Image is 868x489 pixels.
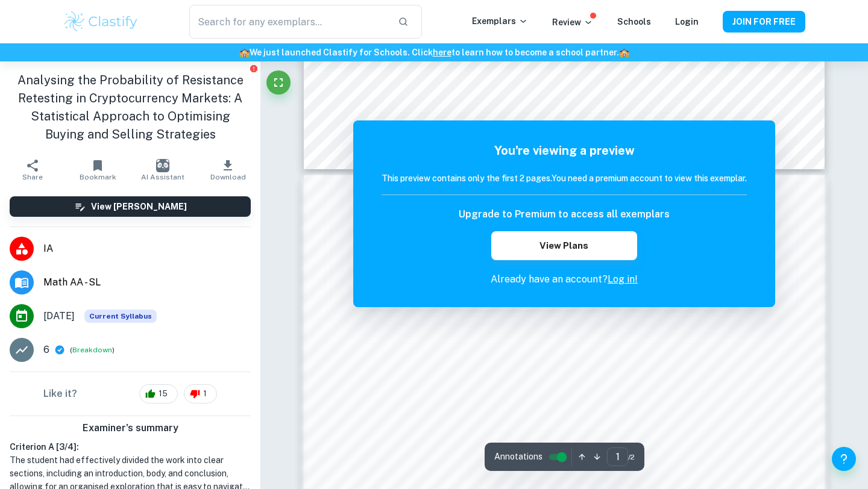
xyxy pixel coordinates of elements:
a: Log in! [608,273,638,285]
h6: Upgrade to Premium to access all exemplars [459,207,670,222]
a: Schools [617,17,651,26]
p: Already have an account? [382,272,747,287]
img: Clastify logo [63,10,139,34]
h6: Like it? [43,387,77,401]
img: AI Assistant [156,159,169,172]
span: Annotations [494,450,542,463]
input: Search for any exemplars... [189,5,388,39]
p: 6 [43,343,49,357]
button: View Plans [491,231,637,260]
span: 🏫 [239,48,250,57]
span: 15 [152,388,174,400]
button: Download [195,153,260,187]
span: [DATE] [43,309,75,323]
button: Report issue [249,64,258,73]
button: AI Assistant [130,153,195,187]
span: Share [22,173,43,181]
span: IA [43,241,251,256]
a: here [433,48,451,57]
span: Download [210,173,246,181]
h5: You're viewing a preview [382,142,747,160]
p: Exemplars [472,14,528,28]
button: Breakdown [72,344,112,355]
span: Current Syllabus [84,310,157,323]
div: 1 [184,384,217,403]
h6: View [PERSON_NAME] [91,200,187,213]
div: 15 [139,384,178,403]
h6: This preview contains only the first 2 pages. You need a premium account to view this exemplar. [382,172,747,185]
h1: Analysing the Probability of Resistance Retesting in Cryptocurrency Markets: A Statistical Approa... [10,71,251,143]
button: Help and Feedback [832,447,856,471]
span: Math AA - SL [43,275,251,290]
h6: We just launched Clastify for Schools. Click to learn how to become a school partner. [2,46,866,59]
h6: Examiner's summary [5,421,256,435]
h6: Criterion A [ 3 / 4 ]: [10,440,251,453]
span: 🏫 [619,48,629,57]
button: JOIN FOR FREE [723,11,805,33]
button: Fullscreen [266,70,291,95]
span: Bookmark [80,173,116,181]
span: / 2 [628,452,635,463]
p: Review [552,16,593,29]
button: Bookmark [65,153,130,187]
button: View [PERSON_NAME] [10,196,251,217]
span: 1 [197,388,213,400]
span: AI Assistant [141,173,184,181]
a: Login [675,17,699,26]
div: This exemplar is based on the current syllabus. Feel free to refer to it for inspiration/ideas wh... [84,310,157,323]
span: ( ) [70,344,115,356]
